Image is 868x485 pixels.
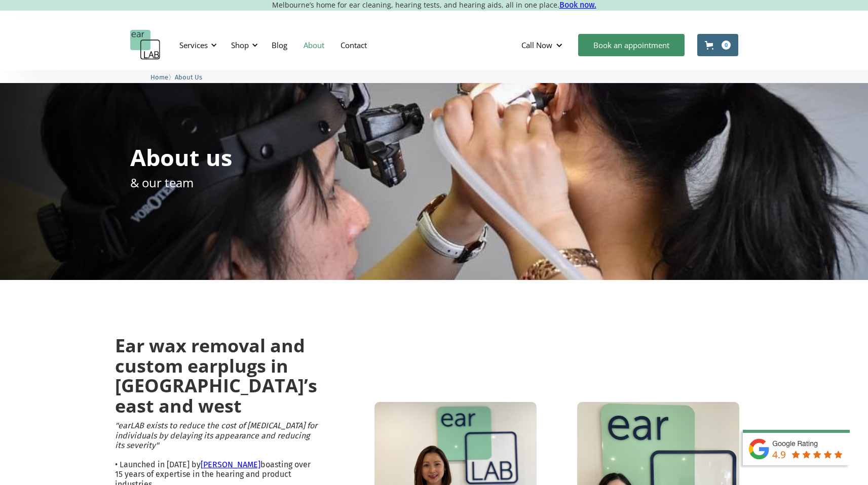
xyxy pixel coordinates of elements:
h2: Ear wax removal and custom earplugs in [GEOGRAPHIC_DATA]’s east and west [115,336,317,416]
div: Services [179,40,208,50]
a: About Us [175,72,202,82]
h1: About us [130,146,232,169]
div: 0 [722,41,731,50]
span: About Us [175,73,202,81]
a: Blog [263,30,295,60]
a: Book an appointment [578,34,685,56]
div: Shop [225,30,261,60]
div: Call Now [521,40,552,50]
p: & our team [130,174,194,191]
div: Shop [231,40,249,50]
li: 〉 [150,72,175,83]
span: Home [150,73,168,81]
em: "earLAB exists to reduce the cost of [MEDICAL_DATA] for individuals by delaying its appearance an... [115,421,317,450]
a: home [130,30,161,60]
a: [PERSON_NAME] [201,460,260,469]
a: Contact [332,30,375,60]
a: Open cart [697,34,738,56]
a: About [295,30,332,60]
a: Home [150,72,168,82]
div: Services [173,30,220,60]
div: Call Now [513,30,573,60]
